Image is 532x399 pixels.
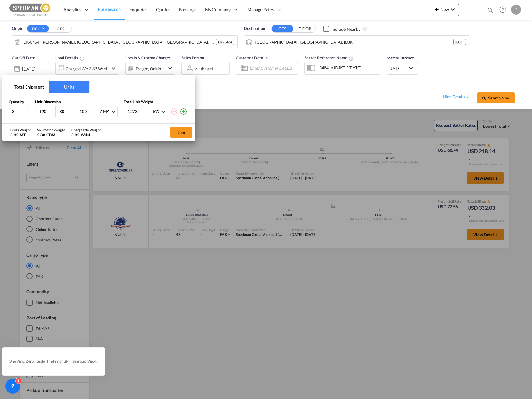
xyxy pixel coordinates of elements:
md-icon: icon-minus-circle-outline [170,108,178,115]
div: Volumetric Weight [37,127,65,132]
input: Enter weight [127,106,152,117]
div: 3.82 W/M [71,132,101,138]
button: Done [170,127,192,138]
div: Quantity [9,99,29,105]
div: Chargeable Weight [71,127,101,132]
button: Total Shipment [9,81,49,93]
div: Total Unit Weight [124,99,189,105]
div: Gross Weight [10,127,31,132]
button: Units [49,81,89,93]
div: 2.88 CBM [37,132,65,138]
md-icon: icon-plus-circle-outline [180,108,187,115]
div: CMS [100,109,109,114]
div: KG [153,109,159,114]
input: L [39,109,55,114]
input: H [79,109,96,114]
div: Unit Dimension [35,99,118,105]
div: 3.82 MT [10,132,31,138]
input: W [59,109,76,114]
input: Qty [9,106,29,117]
